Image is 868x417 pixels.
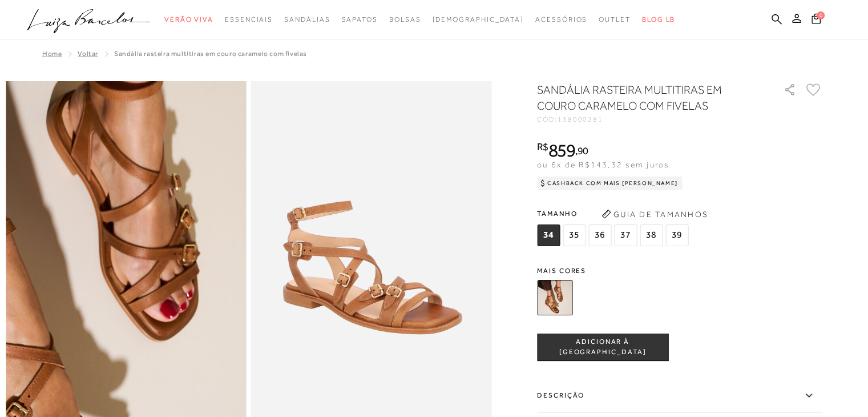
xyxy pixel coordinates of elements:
a: Voltar [78,50,98,58]
button: 0 [808,13,824,28]
span: 859 [548,140,575,161]
span: 90 [578,145,588,157]
a: categoryNavScreenReaderText [389,9,421,30]
span: Sapatos [341,15,377,23]
a: categoryNavScreenReaderText [341,9,377,30]
a: Home [42,50,62,58]
span: Verão Viva [164,15,213,23]
span: 35 [563,224,586,246]
a: categoryNavScreenReaderText [535,9,587,30]
a: categoryNavScreenReaderText [225,9,273,30]
span: Acessórios [535,15,587,23]
span: Mais cores [537,267,822,274]
label: Descrição [537,379,822,412]
span: Tamanho [537,205,691,222]
button: Guia de Tamanhos [597,205,712,223]
span: 36 [588,224,611,246]
span: Sandálias [284,15,330,23]
span: 37 [614,224,637,246]
span: Outlet [599,15,631,23]
span: 0 [817,11,825,19]
span: ADICIONAR À [GEOGRAPHIC_DATA] [538,337,668,357]
div: CÓD: [537,116,765,123]
span: [DEMOGRAPHIC_DATA] [432,15,524,23]
span: ou 6x de R$143,32 sem juros [537,160,669,169]
span: Bolsas [389,15,421,23]
a: categoryNavScreenReaderText [284,9,330,30]
i: R$ [537,142,548,152]
div: Cashback com Mais [PERSON_NAME] [537,177,683,190]
span: SANDÁLIA RASTEIRA MULTITIRAS EM COURO CARAMELO COM FIVELAS [114,50,307,58]
span: 34 [537,224,560,246]
span: 38 [640,224,663,246]
a: categoryNavScreenReaderText [164,9,213,30]
i: , [575,146,588,156]
h1: SANDÁLIA RASTEIRA MULTITIRAS EM COURO CARAMELO COM FIVELAS [537,82,751,114]
span: 39 [665,224,688,246]
a: noSubCategoriesText [432,9,524,30]
span: 138000281 [558,115,603,123]
a: BLOG LB [642,9,675,30]
img: SANDÁLIA RASTEIRA MULTITIRAS EM COURO CARAMELO COM FIVELAS [537,280,572,315]
span: Essenciais [225,15,273,23]
a: categoryNavScreenReaderText [599,9,631,30]
span: BLOG LB [642,15,675,23]
button: ADICIONAR À [GEOGRAPHIC_DATA] [537,334,668,361]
